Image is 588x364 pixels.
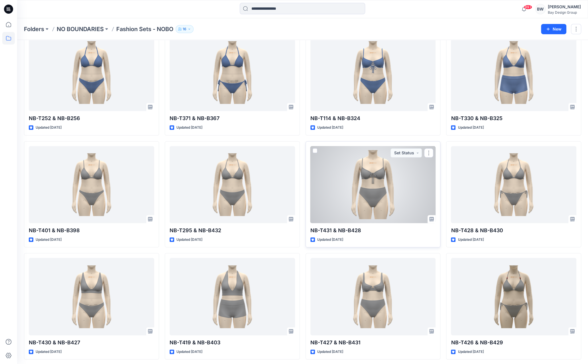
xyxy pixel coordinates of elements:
[183,26,186,32] p: 16
[57,25,104,33] a: NO BOUNDARIES
[176,25,194,33] button: 16
[548,3,581,10] div: [PERSON_NAME]
[451,339,576,347] p: NB-T426 & NB-B429
[170,258,295,335] a: NB-T419 & NB-B403
[317,125,343,131] p: Updated [DATE]
[451,227,576,234] p: NB-T428 & NB-B430
[451,34,576,111] a: NB-T330 & NB-B325
[29,146,154,223] a: NB-T401 & NB-B398
[176,237,202,243] p: Updated [DATE]
[451,258,576,335] a: NB-T426 & NB-B429
[451,146,576,223] a: NB-T428 & NB-B430
[170,114,295,122] p: NB-T371 & NB-B367
[458,125,484,131] p: Updated [DATE]
[29,227,154,234] p: NB-T401 & NB-B398
[310,227,436,234] p: NB-T431 & NB-B428
[451,114,576,122] p: NB-T330 & NB-B325
[29,34,154,111] a: NB-T252 & NB-B256
[524,5,532,9] span: 99+
[24,25,44,33] a: Folders
[176,125,202,131] p: Updated [DATE]
[170,34,295,111] a: NB-T371 & NB-B367
[548,10,581,15] div: Bay Design Group
[310,114,436,122] p: NB-T114 & NB-B324
[541,24,566,34] button: New
[310,34,436,111] a: NB-T114 & NB-B324
[170,339,295,347] p: NB-T419 & NB-B403
[458,349,484,355] p: Updated [DATE]
[29,114,154,122] p: NB-T252 & NB-B256
[29,339,154,347] p: NB-T430 & NB-B427
[29,258,154,335] a: NB-T430 & NB-B427
[36,237,62,243] p: Updated [DATE]
[458,237,484,243] p: Updated [DATE]
[170,146,295,223] a: NB-T295 & NB-B432
[36,349,62,355] p: Updated [DATE]
[116,25,173,33] p: Fashion Sets - NOBO
[36,125,62,131] p: Updated [DATE]
[310,146,436,223] a: NB-T431 & NB-B428
[176,349,202,355] p: Updated [DATE]
[310,258,436,335] a: NB-T427 & NB-B431
[317,237,343,243] p: Updated [DATE]
[310,339,436,347] p: NB-T427 & NB-B431
[317,349,343,355] p: Updated [DATE]
[535,4,546,14] div: BW
[170,227,295,234] p: NB-T295 & NB-B432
